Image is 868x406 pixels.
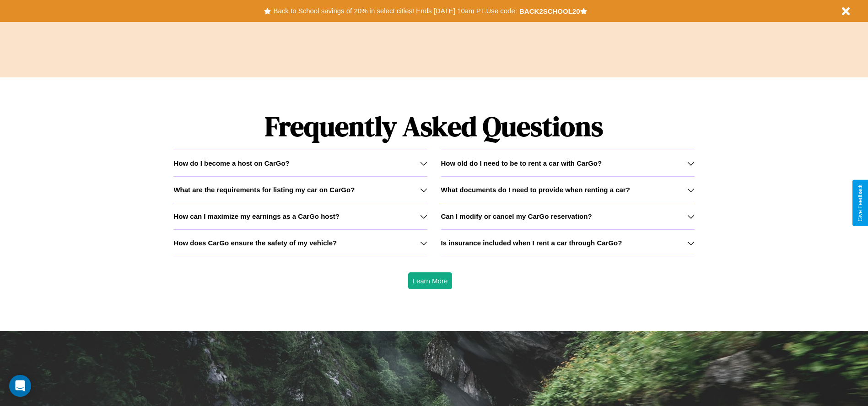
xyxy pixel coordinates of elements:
[9,375,31,397] div: Open Intercom Messenger
[519,7,580,15] b: BACK2SCHOOL20
[441,186,630,194] h3: What documents do I need to provide when renting a car?
[441,159,602,167] h3: How old do I need to be to rent a car with CarGo?
[441,239,622,247] h3: Is insurance included when I rent a car through CarGo?
[857,184,863,222] div: Give Feedback
[173,239,337,247] h3: How does CarGo ensure the safety of my vehicle?
[173,103,694,150] h1: Frequently Asked Questions
[271,5,519,17] button: Back to School savings of 20% in select cities! Ends [DATE] 10am PT.Use code:
[173,212,340,220] h3: How can I maximize my earnings as a CarGo host?
[441,212,592,220] h3: Can I modify or cancel my CarGo reservation?
[173,159,289,167] h3: How do I become a host on CarGo?
[173,186,355,194] h3: What are the requirements for listing my car on CarGo?
[408,272,453,289] button: Learn More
